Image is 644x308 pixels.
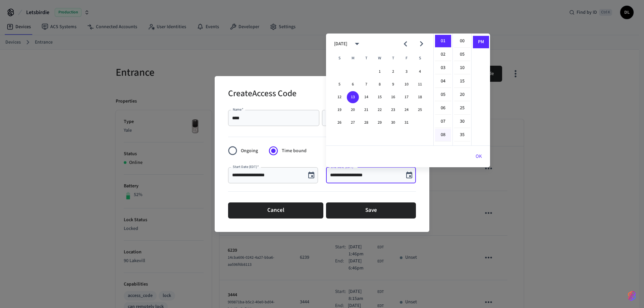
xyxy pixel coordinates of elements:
[333,104,345,116] button: 19
[387,117,399,129] button: 30
[435,115,451,128] li: 7 hours
[387,78,399,90] button: 9
[435,62,451,74] li: 3 hours
[435,35,451,48] li: 1 hours
[360,52,372,65] span: Tuesday
[400,52,413,65] span: Friday
[414,91,426,103] button: 18
[454,48,470,61] li: 5 minutes
[473,36,489,48] li: PM
[435,88,451,101] li: 5 hours
[628,291,636,301] img: SeamLogoGradient.69752ec5.svg
[397,36,413,52] button: Previous month
[400,91,413,103] button: 17
[454,35,470,48] li: 0 minutes
[374,52,386,65] span: Wednesday
[414,52,426,65] span: Saturday
[347,78,359,90] button: 6
[414,78,426,90] button: 11
[333,91,345,103] button: 12
[468,148,490,165] button: OK
[452,34,471,145] ul: Select minutes
[374,78,386,90] button: 8
[414,104,426,116] button: 25
[435,75,451,88] li: 4 hours
[374,117,386,129] button: 29
[233,107,244,112] label: Name
[454,102,470,115] li: 25 minutes
[360,104,372,116] button: 21
[347,117,359,129] button: 27
[400,117,413,129] button: 31
[387,66,399,78] button: 2
[400,78,413,90] button: 10
[435,129,451,141] li: 8 hours
[333,52,345,65] span: Sunday
[435,142,451,155] li: 9 hours
[360,78,372,90] button: 7
[360,117,372,129] button: 28
[454,75,470,88] li: 15 minutes
[454,115,470,128] li: 30 minutes
[241,147,258,155] span: Ongoing
[400,104,413,116] button: 24
[233,164,259,169] label: Start Date (EDT)
[333,117,345,129] button: 26
[414,66,426,78] button: 4
[454,142,470,155] li: 40 minutes
[360,91,372,103] button: 14
[414,36,429,52] button: Next month
[434,34,452,145] ul: Select hours
[454,62,470,74] li: 10 minutes
[334,41,347,48] div: [DATE]
[347,52,359,65] span: Monday
[402,169,416,182] button: Choose date, selected date is Oct 13, 2025
[228,84,297,105] h2: Create Access Code
[374,91,386,103] button: 15
[471,34,490,145] ul: Select meridiem
[305,169,318,182] button: Choose date, selected date is Oct 13, 2025
[387,91,399,103] button: 16
[326,202,416,219] button: Save
[374,66,386,78] button: 1
[387,52,399,65] span: Thursday
[435,102,451,115] li: 6 hours
[349,36,365,52] button: calendar view is open, switch to year view
[454,129,470,141] li: 35 minutes
[387,104,399,116] button: 23
[228,202,323,219] button: Cancel
[435,48,451,61] li: 2 hours
[331,164,355,169] label: End Date (EDT)
[454,88,470,101] li: 20 minutes
[400,66,413,78] button: 3
[374,104,386,116] button: 22
[333,78,345,90] button: 5
[347,104,359,116] button: 20
[282,147,307,155] span: Time bound
[347,91,359,103] button: 13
